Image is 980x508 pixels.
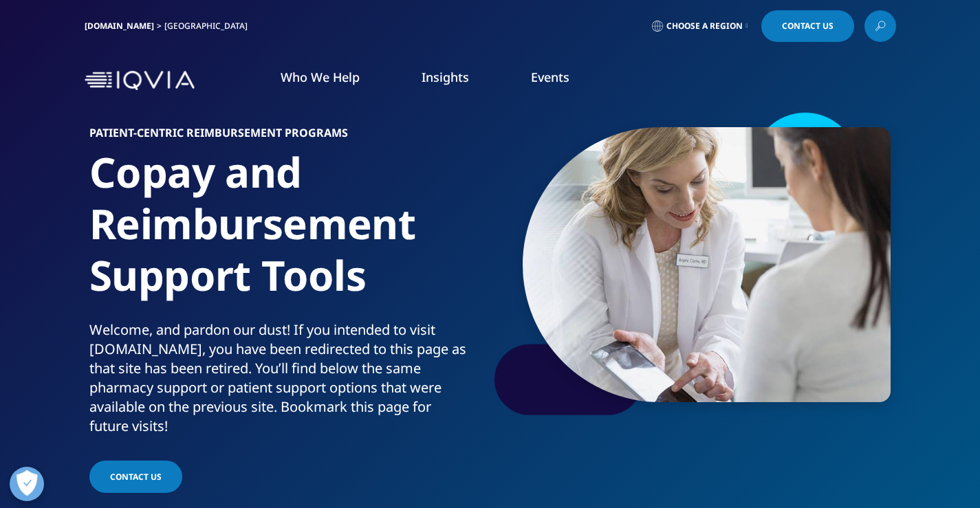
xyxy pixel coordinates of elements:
a: Contact Us [89,461,182,493]
span: Choose a Region [666,21,743,32]
a: Who We Help [281,69,360,85]
span: Contact Us [110,471,162,483]
nav: Primary [200,48,896,113]
a: [DOMAIN_NAME] [85,20,154,32]
div: [GEOGRAPHIC_DATA] [164,21,253,32]
h1: Copay and Reimbursement Support Tools [89,146,485,320]
div: Welcome, and pardon our dust! If you intended to visit [DOMAIN_NAME], you have been redirected to... [89,320,485,436]
button: Open Preferences [10,467,44,501]
a: Insights [422,69,469,85]
a: Events [531,69,569,85]
span: Contact Us [782,22,834,30]
a: Contact Us [761,10,854,42]
h6: Patient-centric Reimbursement Programs [89,127,485,146]
img: 077_doctor-showing-info-to-patient-on-tablet.jpg [523,127,891,402]
img: IQVIA Healthcare Information Technology and Pharma Clinical Research Company [85,71,195,91]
